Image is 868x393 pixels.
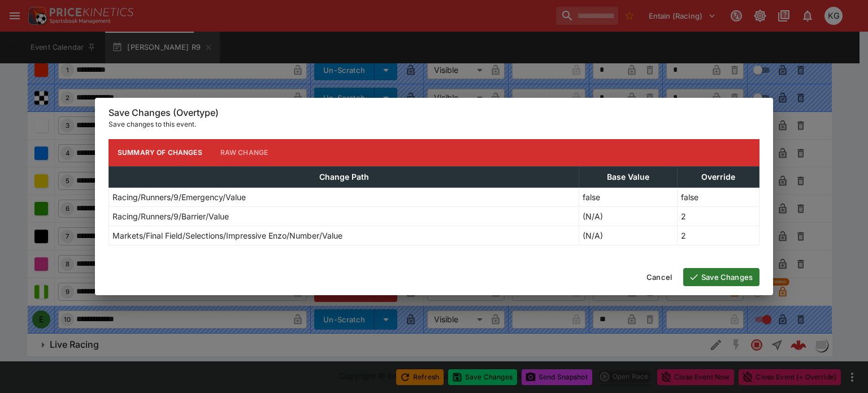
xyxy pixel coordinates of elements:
[108,107,759,119] h6: Save Changes (Overtype)
[579,226,678,245] td: (N/A)
[678,187,759,206] td: false
[211,139,277,166] button: Raw Change
[112,230,342,241] p: Markets/Final Field/Selections/Impressive Enzo/Number/Value
[109,166,579,187] th: Change Path
[640,268,679,286] button: Cancel
[112,191,246,203] p: Racing/Runners/9/Emergency/Value
[579,206,678,226] td: (N/A)
[108,119,759,130] p: Save changes to this event.
[683,268,759,286] button: Save Changes
[112,210,229,222] p: Racing/Runners/9/Barrier/Value
[678,226,759,245] td: 2
[678,206,759,226] td: 2
[678,166,759,187] th: Override
[108,139,211,166] button: Summary of Changes
[579,166,678,187] th: Base Value
[579,187,678,206] td: false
